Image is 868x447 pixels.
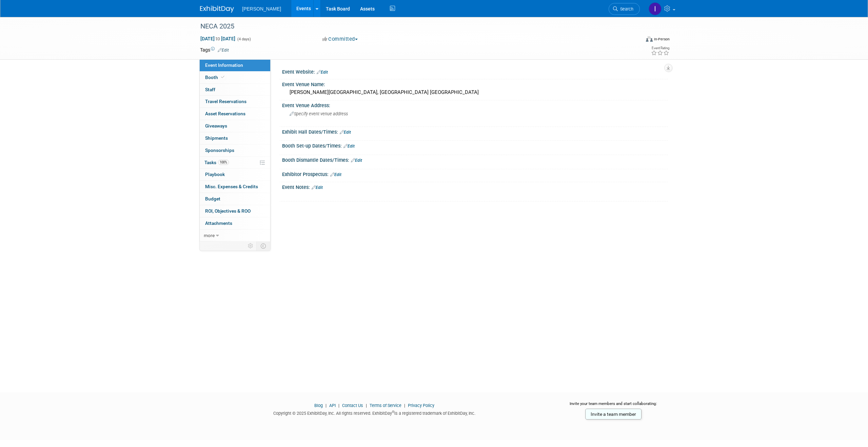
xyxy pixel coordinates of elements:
[205,172,225,177] span: Playbook
[205,123,227,129] span: Giveaways
[282,127,668,136] div: Exhibit Hall Dates/Times:
[198,20,630,33] div: NECA 2025
[218,160,229,165] span: 100%
[649,2,662,15] img: Isabella DeJulia
[200,108,270,120] a: Asset Reservations
[237,37,251,41] span: (4 days)
[200,6,234,13] img: ExhibitDay
[402,403,407,408] span: |
[205,99,246,104] span: Travel Reservations
[200,409,549,416] div: Copyright © 2025 ExhibitDay, Inc. All rights reserved. ExhibitDay is a registered trademark of Ex...
[646,36,653,42] img: Format-Inperson.png
[205,135,228,141] span: Shipments
[204,160,229,165] span: Tasks
[609,3,640,15] a: Search
[392,410,394,414] sup: ®
[618,6,633,12] span: Search
[654,37,670,42] div: In-Person
[200,96,270,108] a: Travel Reservations
[320,36,360,43] button: Committed
[205,220,232,226] span: Attachments
[351,158,362,163] a: Edit
[221,75,224,79] i: Booth reservation complete
[200,72,270,83] a: Booth
[329,403,336,408] a: API
[282,79,668,88] div: Event Venue Name:
[205,62,243,68] span: Event Information
[200,230,270,241] a: more
[205,87,215,92] span: Staff
[200,36,236,42] span: [DATE] [DATE]
[290,111,348,116] span: Specify event venue address
[200,205,270,217] a: ROI, Objectives & ROO
[205,148,234,153] span: Sponsorships
[282,67,668,76] div: Event Website:
[200,46,229,53] td: Tags
[218,48,229,53] a: Edit
[282,169,668,178] div: Exhibitor Prospectus:
[343,144,355,149] a: Edit
[312,185,323,190] a: Edit
[330,172,341,177] a: Edit
[282,155,668,164] div: Booth Dismantle Dates/Times:
[585,409,642,420] a: Invite a team member
[324,403,328,408] span: |
[205,75,226,80] span: Booth
[205,111,245,116] span: Asset Reservations
[200,144,270,156] a: Sponsorships
[342,403,363,408] a: Contact Us
[559,401,668,411] div: Invite your team members and start collaborating:
[600,35,670,45] div: Event Format
[200,217,270,229] a: Attachments
[200,84,270,96] a: Staff
[364,403,369,408] span: |
[257,241,271,250] td: Toggle Event Tabs
[205,196,220,201] span: Budget
[245,241,257,250] td: Personalize Event Tab Strip
[314,403,323,408] a: Blog
[337,403,341,408] span: |
[215,36,221,41] span: to
[200,59,270,71] a: Event Information
[282,182,668,191] div: Event Notes:
[651,46,669,50] div: Event Rating
[200,120,270,132] a: Giveaways
[287,87,663,98] div: [PERSON_NAME][GEOGRAPHIC_DATA], [GEOGRAPHIC_DATA] [GEOGRAPHIC_DATA]
[242,6,281,12] span: [PERSON_NAME]
[205,208,251,214] span: ROI, Objectives & ROO
[340,130,351,135] a: Edit
[200,132,270,144] a: Shipments
[200,157,270,169] a: Tasks100%
[200,181,270,193] a: Misc. Expenses & Credits
[200,169,270,180] a: Playbook
[370,403,401,408] a: Terms of Service
[282,100,668,109] div: Event Venue Address:
[200,193,270,205] a: Budget
[204,233,215,238] span: more
[408,403,434,408] a: Privacy Policy
[205,184,258,189] span: Misc. Expenses & Credits
[282,141,668,150] div: Booth Set-up Dates/Times:
[317,70,328,75] a: Edit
